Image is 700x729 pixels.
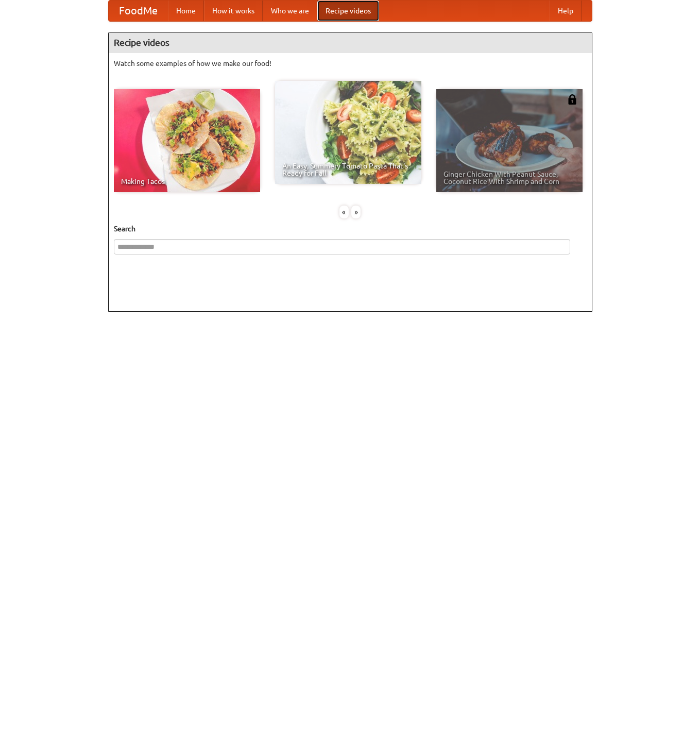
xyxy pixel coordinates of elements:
a: Who we are [263,1,317,21]
div: » [351,206,361,218]
a: Recipe videos [317,1,379,21]
a: Making Tacos [114,89,260,192]
p: Watch some examples of how we make our food! [114,58,587,69]
a: Help [550,1,582,21]
img: 483408.png [567,94,577,105]
a: How it works [204,1,263,21]
a: FoodMe [109,1,168,21]
span: Making Tacos [121,178,253,185]
h4: Recipe videos [109,32,592,53]
a: Home [168,1,204,21]
div: « [339,206,349,218]
a: An Easy, Summery Tomato Pasta That's Ready for Fall [275,81,421,184]
span: An Easy, Summery Tomato Pasta That's Ready for Fall [282,162,414,177]
h5: Search [114,224,587,234]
